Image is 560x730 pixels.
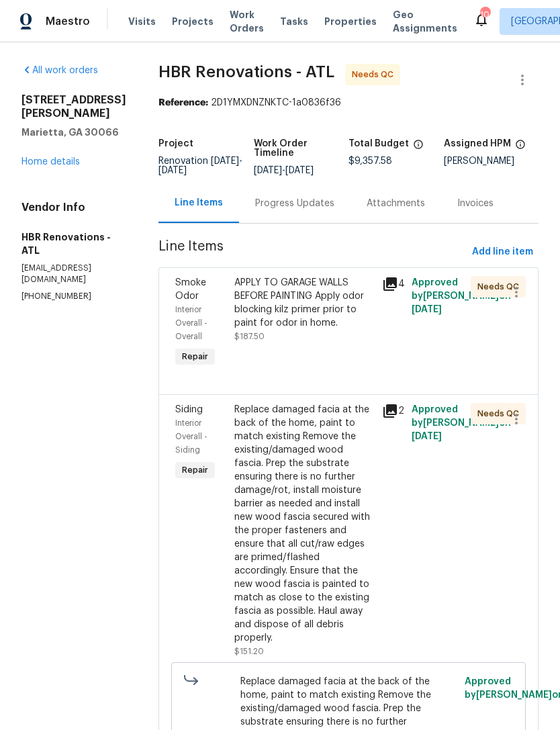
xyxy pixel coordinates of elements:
[280,17,308,26] span: Tasks
[158,139,193,148] h5: Project
[477,407,524,420] span: Needs QC
[444,156,539,166] div: [PERSON_NAME]
[175,196,223,210] div: Line Items
[177,463,214,477] span: Repair
[230,8,264,35] span: Work Orders
[175,278,206,301] span: Smoke Odor
[177,350,214,363] span: Repair
[467,240,539,265] button: Add line item
[393,8,457,35] span: Geo Assignments
[158,240,467,265] span: Line Items
[158,98,208,107] b: Reference:
[21,263,126,285] p: [EMAIL_ADDRESS][DOMAIN_NAME]
[21,66,98,75] a: All work orders
[412,405,511,441] span: Approved by [PERSON_NAME] on
[352,68,399,81] span: Needs QC
[472,244,533,261] span: Add line item
[254,166,314,175] span: -
[367,197,425,210] div: Attachments
[412,305,442,314] span: [DATE]
[234,276,374,330] div: APPLY TO GARAGE WALLS BEFORE PAINTING Apply odor blocking kilz primer prior to paint for odor in ...
[412,432,442,441] span: [DATE]
[444,139,511,148] h5: Assigned HPM
[254,166,282,175] span: [DATE]
[172,15,214,28] span: Projects
[46,15,90,28] span: Maestro
[234,403,374,645] div: Replace damaged facia at the back of the home, paint to match existing Remove the existing/damage...
[477,280,524,293] span: Needs QC
[158,166,187,175] span: [DATE]
[158,156,242,175] span: Renovation
[158,64,334,80] span: HBR Renovations - ATL
[175,405,203,414] span: Siding
[175,419,207,454] span: Interior Overall - Siding
[234,647,264,655] span: $151.20
[254,139,349,158] h5: Work Order Timeline
[128,15,156,28] span: Visits
[382,403,404,419] div: 2
[255,197,334,210] div: Progress Updates
[324,15,377,28] span: Properties
[21,230,126,257] h5: HBR Renovations - ATL
[211,156,239,166] span: [DATE]
[21,93,126,120] h2: [STREET_ADDRESS][PERSON_NAME]
[21,157,80,167] a: Home details
[285,166,314,175] span: [DATE]
[412,278,511,314] span: Approved by [PERSON_NAME] on
[348,139,409,148] h5: Total Budget
[413,139,424,156] span: The total cost of line items that have been proposed by Opendoor. This sum includes line items th...
[21,291,126,302] p: [PHONE_NUMBER]
[158,156,242,175] span: -
[158,96,539,109] div: 2D1YMXDNZNKTC-1a0836f36
[457,197,494,210] div: Invoices
[21,126,126,139] h5: Marietta, GA 30066
[21,201,126,214] h4: Vendor Info
[515,139,526,156] span: The hpm assigned to this work order.
[382,276,404,292] div: 4
[234,332,265,340] span: $187.50
[348,156,392,166] span: $9,357.58
[175,306,207,340] span: Interior Overall - Overall
[480,8,489,21] div: 104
